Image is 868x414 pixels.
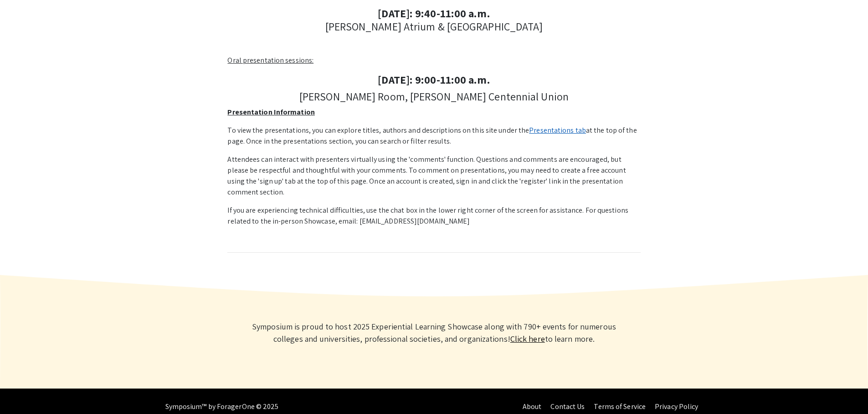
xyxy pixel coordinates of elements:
a: Learn more about Symposium [510,334,545,344]
h4: [PERSON_NAME] Room, [PERSON_NAME] Centennial Union [227,90,640,103]
a: Privacy Policy [655,402,698,411]
p: Symposium is proud to host 2025 Experiential Learning Showcase along with 790+ events for numerou... [238,320,630,345]
iframe: Chat [7,373,39,407]
a: Terms of Service [594,402,646,411]
h4: [PERSON_NAME] Atrium & [GEOGRAPHIC_DATA] [227,7,640,33]
strong: [DATE]: 9:00-11:00 a.m. [378,72,490,87]
p: If you are experiencing technical difficulties, use the chat box in the lower right corner of the... [227,205,640,227]
u: Oral presentation sessions: [227,55,313,65]
p: To view the presentations, you can explore titles, authors and descriptions on this site under th... [227,125,640,147]
p: Attendees can interact with presenters virtually using the 'comments' function. Questions and com... [227,154,640,198]
u: Presentation Information [227,107,314,117]
a: Presentations tab [529,125,586,135]
strong: [DATE]: 9:40-11:00 a.m. [378,6,490,20]
a: About [523,402,542,411]
a: Contact Us [550,402,585,411]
